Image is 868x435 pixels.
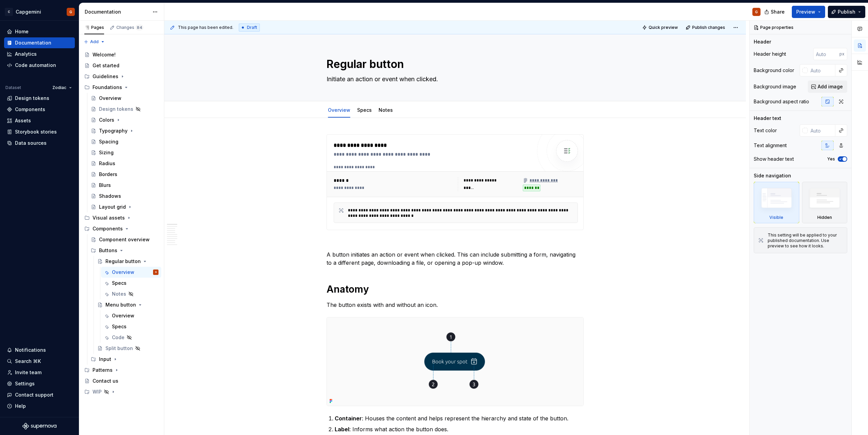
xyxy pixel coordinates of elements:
a: OverviewG [101,267,161,278]
div: Design tokens [99,106,133,112]
span: Share [771,8,785,15]
span: Add [90,39,99,45]
div: Data sources [15,140,47,146]
div: Overview [112,312,134,319]
div: Split button [105,345,133,352]
div: Home [15,28,29,35]
div: Foundations [82,82,161,93]
div: Hidden [802,182,848,223]
div: Sizing [99,149,114,156]
input: Auto [813,48,839,60]
div: Documentation [15,39,51,46]
div: Overview [325,103,353,117]
input: Auto [808,64,835,76]
a: Menu button [95,299,161,310]
div: Shadows [99,193,121,199]
div: Overview [112,269,134,276]
div: Show header text [754,156,794,162]
a: Storybook stories [4,126,75,137]
div: WIP [82,386,161,397]
button: Add [82,37,107,47]
div: Capgemini [16,8,41,15]
span: Add image [818,83,843,90]
div: This setting will be applied to your published documentation. Use preview to see how it looks. [768,232,843,249]
div: Blurs [99,182,111,189]
div: Notifications [15,347,46,353]
div: Header text [754,115,781,122]
a: Settings [4,378,75,389]
div: Specs [112,323,127,330]
button: Notifications [4,345,75,355]
div: Specs [354,103,374,117]
div: Text alignment [754,142,787,149]
span: 84 [136,25,143,30]
a: Colors [88,115,161,125]
div: Regular button [105,258,141,265]
div: G [69,9,72,15]
div: Patterns [82,365,161,376]
div: Typography [99,127,128,134]
a: Data sources [4,138,75,149]
div: Contact us [93,378,118,384]
div: Buttons [99,247,117,254]
button: Help [4,401,75,412]
a: Documentation [4,37,75,48]
div: Analytics [15,51,37,57]
div: Guidelines [93,73,118,80]
div: Input [99,356,111,363]
label: Yes [827,156,835,162]
div: Guidelines [82,71,161,82]
a: Code [101,332,161,343]
div: Notes [112,291,126,297]
a: Radius [88,158,161,169]
a: Overview [328,107,350,113]
div: Code automation [15,62,56,69]
a: Welcome! [82,49,161,60]
p: px [839,51,845,57]
a: Overview [101,310,161,321]
a: Specs [101,278,161,289]
div: Search ⌘K [15,358,41,365]
span: Preview [796,8,815,15]
div: Notes [376,103,396,117]
div: Components [93,225,123,232]
div: Side navigation [754,172,791,179]
a: Layout grid [88,202,161,212]
a: Split button [95,343,161,354]
div: Buttons [88,245,161,256]
div: Code [112,334,124,341]
a: Assets [4,115,75,126]
strong: Label [335,426,349,433]
a: Analytics [4,49,75,59]
button: Publish [828,6,865,18]
a: Borders [88,169,161,180]
div: Welcome! [93,51,116,58]
div: Patterns [93,367,113,373]
div: Settings [15,380,35,387]
div: Overview [99,95,121,102]
div: Get started [93,62,119,69]
span: Zodiac [52,85,66,90]
div: Documentation [85,8,149,15]
div: Visual assets [93,214,125,221]
div: Layout grid [99,204,126,210]
div: Background color [754,67,794,74]
div: Radius [99,160,115,167]
a: Contact us [82,376,161,386]
div: Assets [15,117,31,124]
svg: Supernova Logo [22,423,56,430]
a: Specs [357,107,372,113]
div: Hidden [817,215,832,220]
a: Notes [379,107,393,113]
a: Overview [88,93,161,104]
p: : Houses the content and helps represent the hierarchy and state of the button. [335,414,584,422]
div: Spacing [99,138,118,145]
div: Dataset [5,85,21,90]
h1: Anatomy [327,283,584,295]
a: Components [4,104,75,115]
button: CCapgeminiG [1,4,78,19]
div: Colors [99,117,114,123]
a: Get started [82,60,161,71]
p: : Informs what action the button does. [335,425,584,433]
